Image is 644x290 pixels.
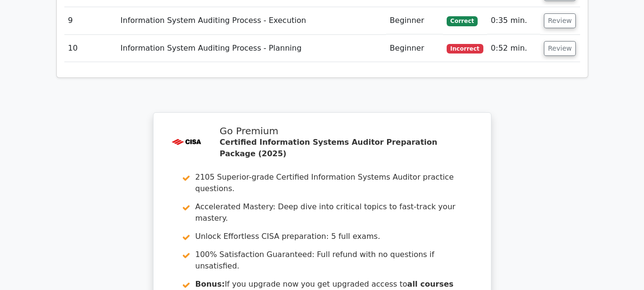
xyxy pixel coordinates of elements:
td: 0:52 min. [487,35,540,62]
td: Beginner [386,7,443,34]
td: 0:35 min. [487,7,540,34]
td: 10 [64,35,117,62]
td: Information System Auditing Process - Planning [117,35,386,62]
span: Incorrect [447,44,483,54]
td: Beginner [386,35,443,62]
td: 9 [64,7,117,34]
span: Correct [447,16,478,26]
button: Review [544,13,576,28]
td: Information System Auditing Process - Execution [117,7,386,34]
button: Review [544,41,576,56]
